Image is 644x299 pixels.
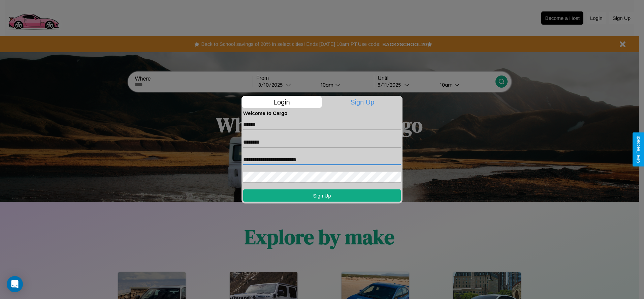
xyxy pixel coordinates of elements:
[243,110,401,116] h4: Welcome to Cargo
[243,189,401,202] button: Sign Up
[636,136,641,163] div: Give Feedback
[322,96,403,108] p: Sign Up
[7,276,23,292] div: Open Intercom Messenger
[241,96,322,108] p: Login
